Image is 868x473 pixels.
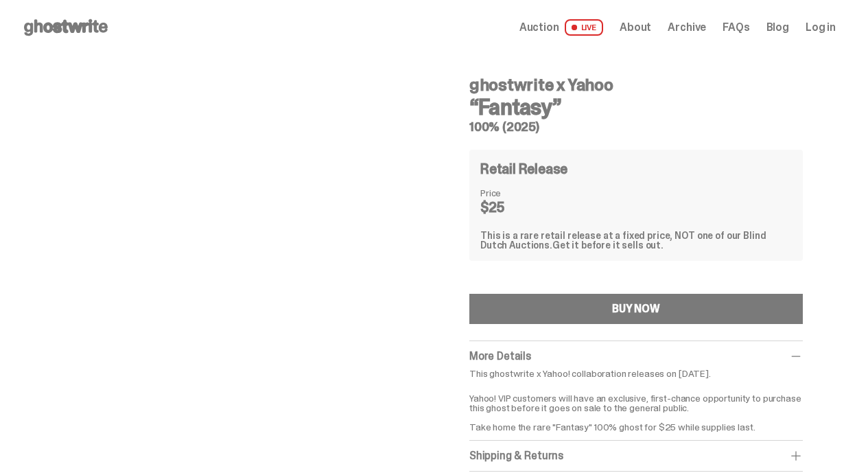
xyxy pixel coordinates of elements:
button: BUY NOW [469,294,803,324]
dt: Price [480,188,549,198]
span: Get it before it sells out. [552,239,664,251]
p: This ghostwrite x Yahoo! collaboration releases on [DATE]. [469,369,803,378]
h4: Retail Release [480,162,567,176]
a: Blog [766,22,789,33]
dd: $25 [480,200,549,214]
div: This is a rare retail release at a fixed price, NOT one of our Blind Dutch Auctions. [480,231,792,250]
a: FAQs [723,22,749,33]
a: Archive [668,22,706,33]
a: About [620,22,651,33]
span: Auction [519,22,559,33]
a: Log in [806,22,836,33]
div: Shipping & Returns [469,449,803,463]
div: BUY NOW [612,303,660,314]
p: Yahoo! VIP customers will have an exclusive, first-chance opportunity to purchase this ghost befo... [469,384,803,432]
span: More Details [469,349,531,363]
h5: 100% (2025) [469,121,803,133]
h3: “Fantasy” [469,96,803,118]
span: LIVE [565,19,604,36]
h4: ghostwrite x Yahoo [469,77,803,93]
a: Auction LIVE [519,19,603,36]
